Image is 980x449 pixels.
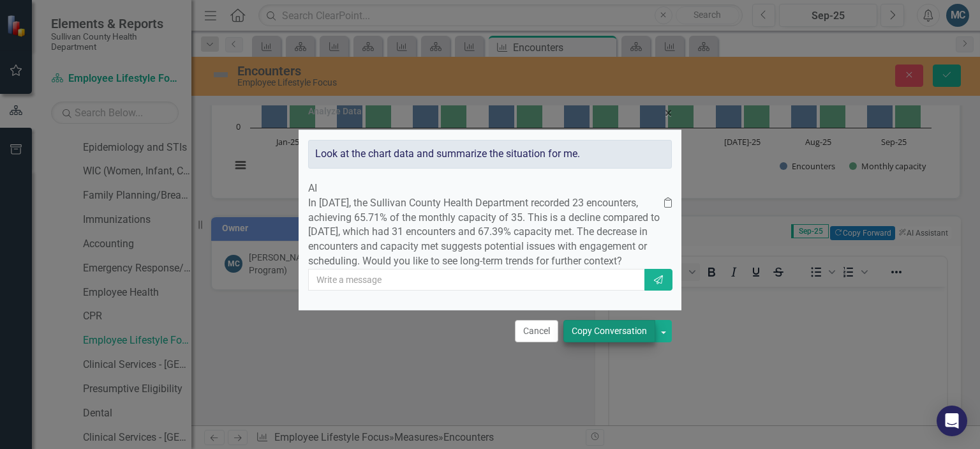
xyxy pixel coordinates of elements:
[563,320,655,342] button: Copy Conversation
[515,320,558,342] button: Cancel
[665,105,672,121] span: ×
[308,140,672,169] div: Look at the chart data and summarize the situation for me.
[308,181,672,196] div: AI
[308,196,664,269] p: In [DATE], the Sullivan County Health Department recorded 23 encounters, achieving 65.71% of the ...
[937,406,967,436] div: Open Intercom Messenger
[308,107,362,116] div: Analyze Data
[308,269,646,291] input: Write a message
